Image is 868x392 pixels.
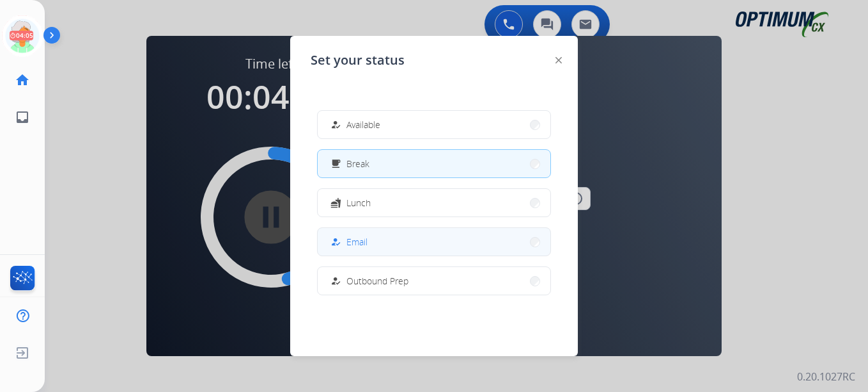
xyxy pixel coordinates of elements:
button: Lunch [318,189,550,216]
button: Email [318,228,550,256]
span: Set your status [311,51,405,69]
mat-icon: fastfood [330,197,341,208]
img: close-button [555,57,562,63]
span: Available [346,118,380,131]
button: Outbound Prep [318,267,550,295]
button: Break [318,150,550,177]
mat-icon: how_to_reg [330,236,341,247]
span: Email [346,235,368,249]
mat-icon: how_to_reg [330,119,341,130]
mat-icon: how_to_reg [330,275,341,286]
mat-icon: free_breakfast [330,158,341,169]
span: Lunch [346,196,371,209]
mat-icon: home [15,72,30,88]
span: Outbound Prep [346,274,408,288]
span: Break [346,157,369,170]
mat-icon: inbox [15,110,30,125]
p: 0.20.1027RC [797,369,855,384]
button: Available [318,111,550,138]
